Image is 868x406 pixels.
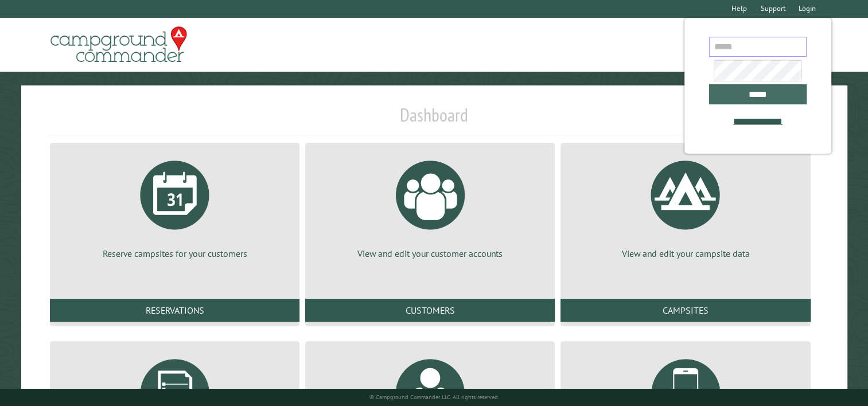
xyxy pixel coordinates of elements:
[574,247,796,260] p: View and edit your campsite data
[319,247,541,260] p: View and edit your customer accounts
[560,299,810,322] a: Campsites
[47,104,821,135] h1: Dashboard
[369,393,499,401] small: © Campground Commander LLC. All rights reserved.
[319,152,541,260] a: View and edit your customer accounts
[50,299,299,322] a: Reservations
[64,152,286,260] a: Reserve campsites for your customers
[64,247,286,260] p: Reserve campsites for your customers
[47,22,190,67] img: Campground Commander
[305,299,555,322] a: Customers
[574,152,796,260] a: View and edit your campsite data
